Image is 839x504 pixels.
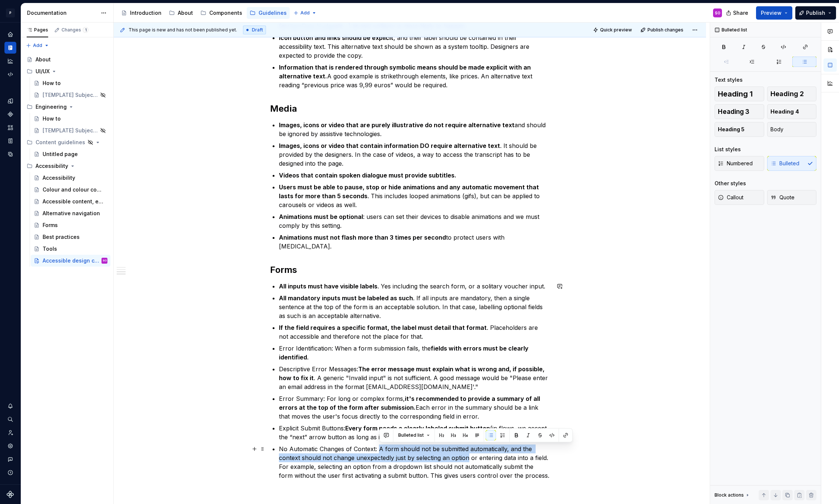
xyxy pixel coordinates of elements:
[715,146,741,153] div: List styles
[591,25,635,35] button: Quick preview
[27,27,48,33] div: Pages
[806,9,825,17] span: Publish
[4,68,16,80] a: Code automation
[279,365,550,391] p: Descriptive Error Messages: . A generic "Invalid input" is not sufficient. A good message would b...
[279,233,550,251] p: to protect users with [MEDICAL_DATA].
[209,9,242,17] div: Components
[715,190,764,205] button: Callout
[770,194,795,201] span: Quote
[600,27,632,33] span: Quick preview
[33,43,42,48] span: Add
[279,141,550,168] p: . It should be provided by the designers. In the case of videos, a way to access the transcript h...
[43,127,98,134] div: [TEMPLATE] Subject of the debate
[61,27,89,33] div: Changes
[291,8,319,18] button: Add
[4,108,16,120] div: Components
[24,160,110,172] div: Accessibility
[715,87,764,101] button: Heading 1
[733,9,748,17] span: Share
[4,453,16,465] button: Contact support
[279,394,550,421] p: Error Summary: For long or complex forms, Each error in the summary should be a link that moves t...
[770,126,783,133] span: Body
[279,213,363,220] strong: Animations must be optional
[31,207,110,219] a: Alternative navigation
[279,323,550,341] p: . Placeholders are not accessible and therefore not the place for that.
[31,77,110,89] a: How to
[345,424,490,432] strong: Every form needs a clearly labeled submit button
[715,156,764,171] button: Numbered
[24,40,51,51] button: Add
[279,395,542,411] strong: it's recommended to provide a summary of all errors at the top of the form after submission.
[279,212,550,230] p: : users can set their devices to disable animations and we must comply by this setting.
[43,221,58,229] div: Forms
[279,294,413,302] strong: All mandatory inputs must be labeled as such
[252,27,263,33] span: Draft
[24,65,110,77] div: UI/UX
[279,324,487,331] strong: If the field requires a specific format, the label must detail that format
[4,135,16,147] a: Storybook stories
[722,6,753,20] button: Share
[4,427,16,439] a: Invite team
[103,257,107,264] div: SO
[43,233,80,241] div: Best practices
[715,180,746,187] div: Other styles
[718,194,743,201] span: Callout
[279,183,540,200] strong: Users must be able to pause, stop or hide animations and any automatic movement that lasts for mo...
[279,64,532,80] strong: Information that is rendered through symbolic means should be made explicit with an alternative t...
[715,76,743,84] div: Text styles
[718,126,745,133] span: Heading 5
[36,68,50,75] div: UI/UX
[279,183,550,209] p: . This includes looped animations (gifs), but can be applied to carousels or videos as well.
[770,108,799,115] span: Heading 4
[36,56,51,63] div: About
[4,440,16,452] a: Settings
[770,90,804,98] span: Heading 2
[166,7,196,19] a: About
[279,365,546,382] strong: The error message must explain what is wrong and, if possible, how to fix it
[715,104,764,119] button: Heading 3
[31,219,110,231] a: Forms
[129,27,237,33] span: This page is new and has not been published yet.
[31,196,110,207] a: Accessible content, expected roles
[247,7,290,19] a: Guidelines
[178,9,193,17] div: About
[31,243,110,255] a: Tools
[718,108,749,115] span: Heading 3
[1,5,19,21] button: P
[43,80,61,87] div: How to
[43,91,98,99] div: [TEMPLATE] Subject of the debate
[4,28,16,40] a: Home
[43,150,78,158] div: Untitled page
[36,162,68,170] div: Accessibility
[767,87,817,101] button: Heading 2
[24,54,110,65] a: About
[31,172,110,184] a: Accessibility
[4,55,16,67] a: Analytics
[259,9,287,17] div: Guidelines
[27,9,97,17] div: Documentation
[279,142,500,149] strong: Images, icons or video that contain information DO require alternative text
[4,400,16,412] div: Notifications
[31,89,110,101] a: [TEMPLATE] Subject of the debate
[279,282,550,291] p: . Yes including the search form, or a solitary voucher input.
[130,9,162,17] div: Introduction
[31,113,110,125] a: How to
[31,231,110,243] a: Best practices
[647,27,683,33] span: Publish changes
[4,95,16,107] a: Design tokens
[31,148,110,160] a: Untitled page
[43,186,104,193] div: Colour and colour contrast
[31,255,110,267] a: Accessible design checklistSO
[761,9,782,17] span: Preview
[43,198,104,205] div: Accessible content, expected roles
[638,25,687,35] button: Publish changes
[118,7,164,19] a: Introduction
[279,121,515,129] strong: Images, icons or video that are purely illustrative do not require alternative text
